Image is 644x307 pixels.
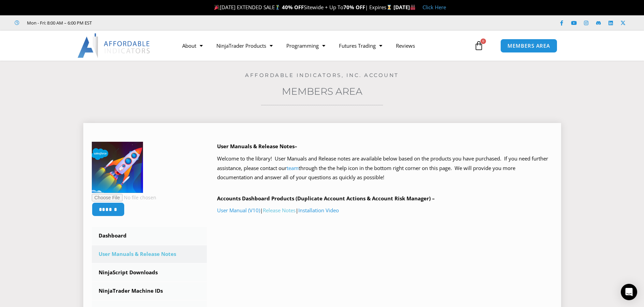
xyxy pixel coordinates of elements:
a: team [287,165,299,171]
img: LogoAI | Affordable Indicators – NinjaTrader [77,33,151,58]
img: 1acc5d9c7e92b2525f255721042a4d1170e4d08d9b53877e09c80ad61e6aa6a5 [92,142,143,193]
img: ⌛ [387,5,392,10]
a: Affordable Indicators, Inc. Account [245,72,399,78]
strong: 40% OFF [282,4,304,11]
a: About [175,38,210,53]
a: Reviews [389,38,422,53]
span: Mon - Fri: 8:00 AM – 6:00 PM EST [25,19,92,27]
a: Installation Video [298,207,339,214]
a: Release Notes [263,207,296,214]
div: Open Intercom Messenger [621,284,637,300]
span: [DATE] EXTENDED SALE Sitewide + Up To | Expires [213,4,393,11]
a: 0 [464,36,494,56]
a: Programming [280,38,332,53]
a: User Manual (V10) [217,207,260,214]
a: User Manuals & Release Notes [92,245,207,263]
b: Accounts Dashboard Products (Duplicate Account Actions & Account Risk Manager) – [217,195,435,202]
a: Dashboard [92,227,207,245]
a: NinjaScript Downloads [92,264,207,281]
span: 0 [481,39,486,44]
p: Welcome to the library! User Manuals and Release notes are available below based on the products ... [217,154,553,183]
a: Click Here [423,4,446,11]
b: User Manuals & Release Notes– [217,143,297,150]
img: 🏌️‍♂️ [275,5,280,10]
a: Futures Trading [332,38,389,53]
a: MEMBERS AREA [500,39,557,53]
img: 🏭 [410,5,415,10]
img: 🎉 [214,5,219,10]
span: MEMBERS AREA [507,43,550,48]
a: NinjaTrader Products [210,38,280,53]
a: NinjaTrader Machine IDs [92,282,207,300]
iframe: Customer reviews powered by Trustpilot [101,19,204,26]
strong: 70% OFF [343,4,365,11]
p: | | [217,206,553,215]
a: Members Area [282,86,362,97]
nav: Menu [175,38,472,53]
strong: [DATE] [393,4,416,11]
